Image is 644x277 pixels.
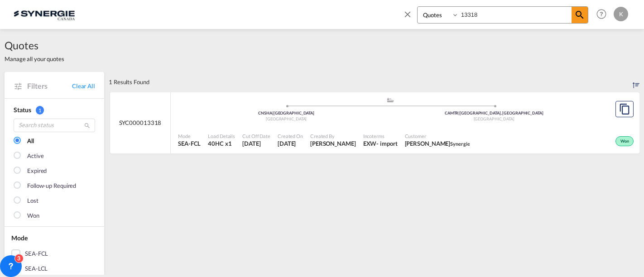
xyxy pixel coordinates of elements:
div: EXW import [363,139,398,148]
span: [GEOGRAPHIC_DATA] [266,116,307,121]
span: icon-magnify [572,7,588,23]
div: SEA-FCL [25,249,48,258]
button: Copy Quote [615,101,634,117]
div: Status 1 [14,105,95,115]
div: K [614,7,628,21]
span: nancy gingras Synergie [405,139,470,148]
span: Cut Off Date [242,133,270,139]
div: Help [594,6,614,23]
md-checkbox: SEA-LCL [11,264,97,273]
span: Mode [178,133,201,139]
div: - import [376,139,397,148]
md-icon: icon-magnify [84,122,91,129]
span: Manage all your quotes [5,55,64,63]
span: Adriana Groposila [310,139,356,148]
span: Created By [310,133,356,139]
div: SYC000013318 assets/icons/custom/ship-fill.svgassets/icons/custom/roll-o-plane.svgOriginShanghai ... [110,92,639,154]
div: All [27,137,34,146]
span: Help [594,6,609,22]
span: Mode [11,234,28,242]
div: Follow-up Required [27,181,76,191]
span: [GEOGRAPHIC_DATA] [474,116,514,121]
a: Clear All [72,82,95,90]
span: | [272,110,274,115]
span: | [458,110,460,115]
span: 40HC x 1 [208,139,235,148]
span: Won [620,138,631,145]
md-icon: icon-close [403,9,413,19]
span: icon-close [403,6,417,28]
span: Synergie [450,141,470,147]
span: CNSHA [GEOGRAPHIC_DATA] [258,110,314,115]
span: Quotes [5,38,64,53]
input: Search status [14,119,95,132]
span: 1 [36,106,44,115]
md-icon: icon-magnify [574,10,585,20]
div: Lost [27,196,38,205]
input: Enter Quotation Number [459,7,572,23]
span: Created On [278,133,303,139]
div: Expired [27,167,47,176]
span: Incoterms [363,133,398,139]
span: Load Details [208,133,235,139]
div: 1 Results Found [109,72,149,92]
div: Active [27,152,43,161]
span: CAMTR [GEOGRAPHIC_DATA], [GEOGRAPHIC_DATA] [445,110,543,115]
md-checkbox: SEA-FCL [11,249,97,258]
div: SEA-LCL [25,264,48,273]
span: 16 Jul 2025 [278,139,303,148]
div: Sort by: Created On [633,72,639,92]
span: SYC000013318 [119,119,162,127]
span: Filters [27,81,72,91]
div: Won [615,136,634,146]
span: Status [14,106,31,114]
md-icon: assets/icons/custom/copyQuote.svg [619,104,630,115]
span: Customer [405,133,470,139]
span: 16 Jul 2025 [242,139,270,148]
img: 1f56c880d42311ef80fc7dca854c8e59.png [14,4,75,24]
md-icon: assets/icons/custom/ship-fill.svg [385,98,396,102]
div: Won [27,211,39,220]
div: EXW [363,139,377,148]
span: SEA-FCL [178,139,201,148]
